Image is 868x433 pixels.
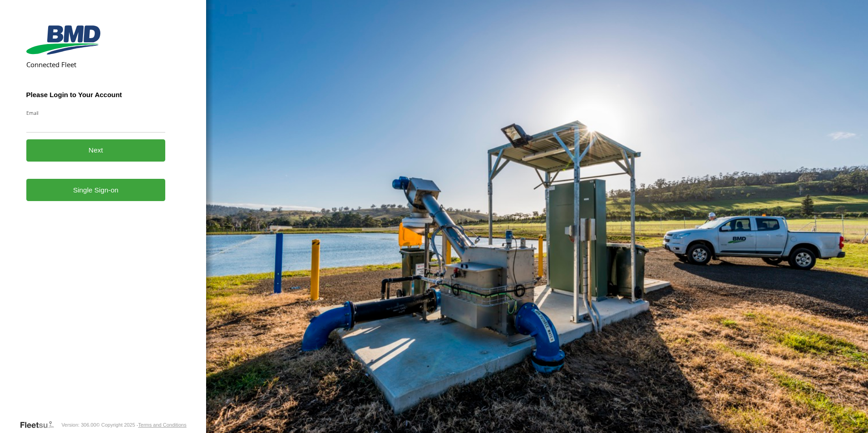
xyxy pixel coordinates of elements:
a: Visit our Website [20,420,61,429]
h3: Please Login to Your Account [26,91,166,98]
div: © Copyright 2025 - [96,422,187,428]
img: BMD [26,25,100,54]
a: Terms and Conditions [138,422,186,428]
button: Next [26,139,166,162]
div: Version: 306.00 [61,422,96,428]
label: Email [26,109,166,116]
h2: Connected Fleet [26,60,166,69]
a: Single Sign-on [26,179,166,201]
